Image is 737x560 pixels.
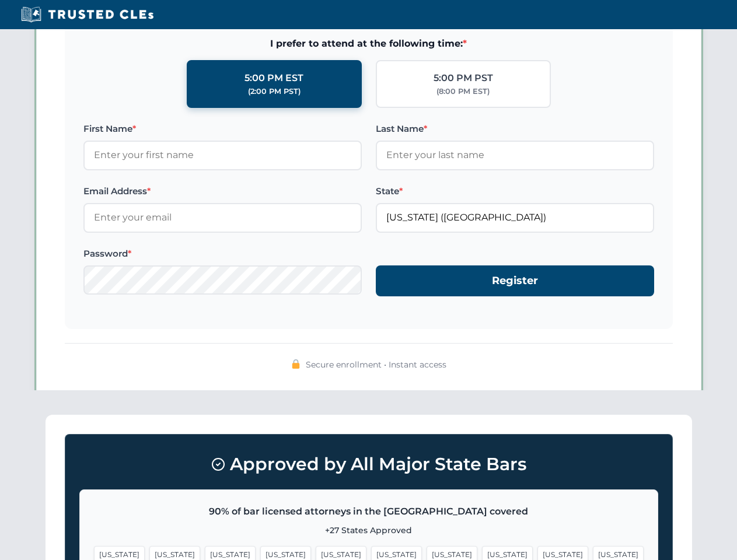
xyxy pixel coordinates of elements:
[83,184,362,198] label: Email Address
[376,203,654,232] input: Florida (FL)
[18,6,157,23] img: Trusted CLEs
[94,504,644,519] p: 90% of bar licensed attorneys in the [GEOGRAPHIC_DATA] covered
[434,71,493,86] div: 5:00 PM PST
[291,359,301,369] img: 🔒
[436,86,490,97] div: (8:00 PM EST)
[79,449,658,480] h3: Approved by All Major State Bars
[83,122,362,136] label: First Name
[376,122,654,136] label: Last Name
[83,36,654,51] span: I prefer to attend at the following time:
[83,203,362,232] input: Enter your email
[306,358,446,371] span: Secure enrollment • Instant access
[376,265,654,296] button: Register
[244,71,303,86] div: 5:00 PM EST
[83,247,362,261] label: Password
[376,184,654,198] label: State
[376,141,654,170] input: Enter your last name
[94,524,644,537] p: +27 States Approved
[248,86,301,97] div: (2:00 PM PST)
[83,141,362,170] input: Enter your first name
